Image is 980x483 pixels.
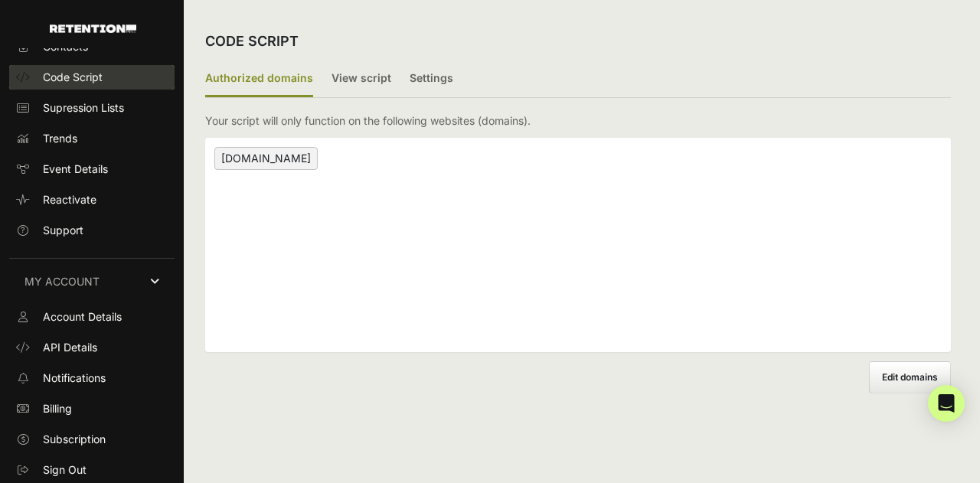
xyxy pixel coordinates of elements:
[43,100,124,116] span: Supression Lists
[332,61,391,97] label: View script
[9,397,175,421] a: Billing
[43,370,106,386] span: Notifications
[205,113,531,129] p: Your script will only function on the following websites (domains).
[43,432,106,447] span: Subscription
[214,147,318,170] span: [DOMAIN_NAME]
[882,371,938,383] span: Edit domains
[43,223,83,238] span: Support
[43,462,87,478] span: Sign Out
[9,96,175,120] a: Supression Lists
[9,305,175,329] a: Account Details
[50,24,136,33] img: Retention.com
[43,340,97,355] span: API Details
[9,65,175,90] a: Code Script
[9,258,175,305] a: MY ACCOUNT
[43,192,96,207] span: Reactivate
[43,131,77,146] span: Trends
[928,385,965,422] div: Open Intercom Messenger
[9,458,175,482] a: Sign Out
[9,157,175,181] a: Event Details
[9,126,175,151] a: Trends
[410,61,453,97] label: Settings
[205,61,313,97] label: Authorized domains
[43,162,108,177] span: Event Details
[9,218,175,243] a: Support
[9,188,175,212] a: Reactivate
[205,31,299,52] h2: CODE SCRIPT
[24,274,100,289] span: MY ACCOUNT
[9,427,175,452] a: Subscription
[43,401,72,416] span: Billing
[43,309,122,325] span: Account Details
[9,335,175,360] a: API Details
[9,366,175,390] a: Notifications
[43,70,103,85] span: Code Script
